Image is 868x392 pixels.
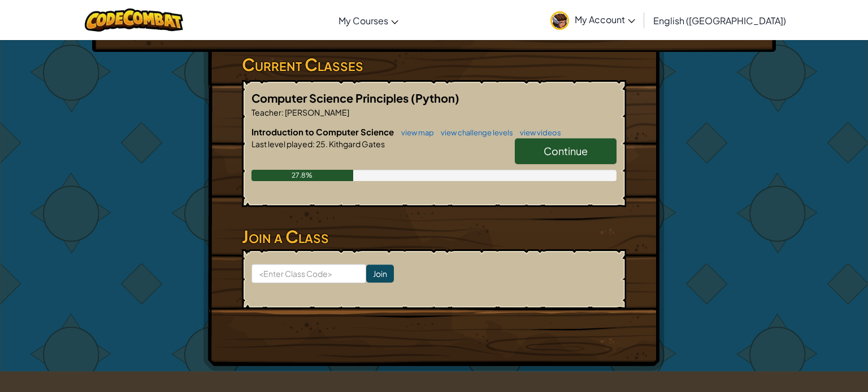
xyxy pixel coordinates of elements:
span: : [313,139,315,149]
a: view videos [514,128,561,137]
img: avatar [550,11,569,30]
a: view map [396,128,434,137]
span: Teacher [251,107,281,117]
span: Last level played [251,139,313,149]
img: CodeCombat logo [85,8,184,32]
a: view challenge levels [435,128,513,137]
span: : [281,107,284,117]
h3: Current Classes [242,52,626,77]
span: 25. [315,139,328,149]
a: My Courses [333,5,404,36]
span: [PERSON_NAME] [284,107,349,117]
span: Introduction to Computer Science [251,126,396,137]
span: Continue [544,144,588,157]
a: English ([GEOGRAPHIC_DATA]) [648,5,792,36]
input: <Enter Class Code> [251,264,366,283]
span: English ([GEOGRAPHIC_DATA]) [653,15,786,27]
span: (Python) [411,91,459,105]
div: 27.8% [251,170,353,181]
input: Join [366,265,394,283]
a: My Account [545,2,641,38]
span: Computer Science Principles [251,91,411,105]
span: My Courses [338,15,388,27]
span: My Account [575,14,635,25]
span: Kithgard Gates [328,139,385,149]
h3: Join a Class [242,224,626,249]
